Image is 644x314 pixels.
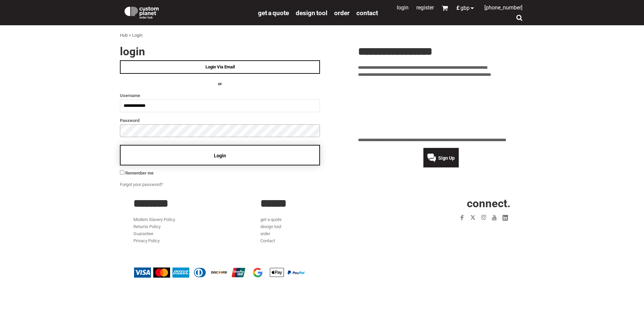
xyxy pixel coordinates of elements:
[125,170,154,176] span: Remember me
[133,217,175,222] a: Modern Slavery Policy
[134,268,151,278] img: Visa
[129,32,131,39] div: >
[334,9,350,17] a: order
[230,268,247,278] img: China UnionPay
[356,9,378,17] a: Contact
[418,227,511,235] iframe: Customer reviews powered by Trustpilot
[460,5,470,11] span: GBP
[334,9,350,17] span: order
[296,9,327,17] a: design tool
[358,82,524,133] iframe: Customer reviews powered by Trustpilot
[192,268,208,278] img: Diners Club
[258,9,289,17] a: get a quote
[153,268,170,278] img: Mastercard
[172,268,189,278] img: American Express
[296,9,327,17] span: design tool
[120,182,163,187] a: Forgot your password?
[120,81,320,88] h4: OR
[120,2,255,22] a: Custom Planet
[211,268,228,278] img: Discover
[484,4,522,11] span: [PHONE_NUMBER]
[258,9,289,17] span: get a quote
[260,238,275,243] a: Contact
[214,153,226,158] span: Login
[120,60,320,74] a: Login Via Email
[260,231,270,236] a: order
[120,92,320,99] label: Username
[356,9,378,17] span: Contact
[260,217,282,222] a: get a quote
[133,224,161,229] a: Returns Policy
[268,268,285,278] img: Apple Pay
[133,231,153,236] a: Guarantee
[438,155,455,161] span: Sign Up
[288,271,304,275] img: PayPal
[397,4,409,11] a: Login
[388,198,511,209] h2: CONNECT.
[249,268,266,278] img: Google Pay
[416,4,434,11] a: Register
[205,64,235,69] span: Login Via Email
[260,224,281,229] a: design tool
[120,33,128,38] a: Hub
[120,46,320,57] h2: Login
[120,117,320,124] label: Password
[133,238,160,243] a: Privacy Policy
[132,32,142,39] div: Login
[120,170,124,175] input: Remember me
[123,5,160,19] img: Custom Planet
[456,5,460,11] span: £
